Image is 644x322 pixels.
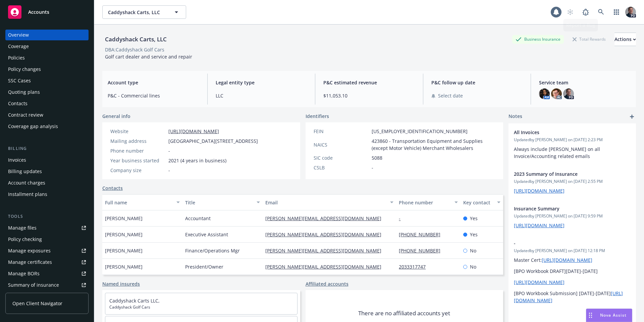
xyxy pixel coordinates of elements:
[314,128,369,135] div: FEIN
[5,280,89,290] a: Summary of insurance
[182,194,263,210] button: Title
[5,64,89,75] a: Policy changes
[109,304,293,310] span: Caddyshack Golf Cars
[110,147,166,154] div: Phone number
[8,121,58,132] div: Coverage gap analysis
[102,113,130,120] span: General info
[5,52,89,63] a: Policies
[185,231,228,238] span: Executive Assistant
[514,137,631,143] span: Updated by [PERSON_NAME] on [DATE] 2:23 PM
[8,189,47,200] div: Installment plans
[514,205,613,212] span: Insurance Summary
[5,223,89,233] a: Manage files
[8,98,28,109] div: Contacts
[8,223,37,233] div: Manage files
[563,88,574,99] img: photo
[5,98,89,109] a: Contacts
[102,185,123,192] a: Contacts
[508,123,636,165] div: All InvoicesUpdatedby [PERSON_NAME] on [DATE] 2:23 PMAlways include [PERSON_NAME] on all Invoice/...
[372,137,495,152] span: 423860 - Transportation Equipment and Supplies (except Motor Vehicle) Merchant Wholesalers
[542,257,592,263] a: [URL][DOMAIN_NAME]
[8,245,51,256] div: Manage exposures
[5,268,89,279] a: Manage BORs
[168,167,170,174] span: -
[470,263,476,270] span: No
[470,215,478,222] span: Yes
[8,52,25,63] div: Policies
[110,167,166,174] div: Company size
[185,263,223,270] span: President/Owner
[399,199,450,206] div: Phone number
[614,33,636,46] button: Actions
[396,194,460,210] button: Phone number
[431,79,523,86] span: P&C follow up date
[265,199,386,206] div: Email
[265,215,387,222] a: [PERSON_NAME][EMAIL_ADDRESS][DOMAIN_NAME]
[5,245,89,256] a: Manage exposures
[102,280,140,287] a: Named insureds
[399,215,406,222] a: -
[265,264,387,270] a: [PERSON_NAME][EMAIL_ADDRESS][DOMAIN_NAME]
[102,35,169,44] div: Caddyshack Carts, LLC
[110,157,166,164] div: Year business started
[8,155,26,165] div: Invoices
[8,41,29,52] div: Coverage
[8,268,40,279] div: Manage BORs
[5,30,89,40] a: Overview
[5,121,89,132] a: Coverage gap analysis
[514,178,631,185] span: Updated by [PERSON_NAME] on [DATE] 2:55 PM
[306,113,329,120] span: Identifiers
[539,88,550,99] img: photo
[216,79,307,86] span: Legal entity type
[508,234,636,309] div: -Updatedby [PERSON_NAME] on [DATE] 12:18 PMMaster Cert:[URL][DOMAIN_NAME][BPO Workbook DRAFT][DAT...
[216,92,307,99] span: LLC
[5,234,89,245] a: Policy checking
[8,75,31,86] div: SSC Cases
[185,199,253,206] div: Title
[5,145,89,152] div: Billing
[5,155,89,165] a: Invoices
[514,256,631,264] p: Master Cert:
[5,213,89,220] div: Tools
[514,240,613,247] span: -
[579,5,592,19] a: Report a Bug
[614,33,636,46] div: Actions
[586,309,632,322] button: Nova Assist
[5,41,89,52] a: Coverage
[514,248,631,254] span: Updated by [PERSON_NAME] on [DATE] 12:18 PM
[306,280,348,287] a: Affiliated accounts
[108,92,199,99] span: P&C - Commercial lines
[514,170,613,177] span: 2023 Summary of Insurance
[185,247,240,254] span: Finance/Operations Mgr
[168,157,226,164] span: 2021 (4 years in business)
[108,79,199,86] span: Account type
[105,263,143,270] span: [PERSON_NAME]
[185,215,211,222] span: Accountant
[314,164,369,171] div: CSLB
[8,177,45,188] div: Account charges
[8,234,42,245] div: Policy checking
[5,87,89,97] a: Quoting plans
[610,5,623,19] a: Switch app
[600,312,627,318] span: Nova Assist
[372,128,468,135] span: [US_EMPLOYER_IDENTIFICATION_NUMBER]
[8,166,42,177] div: Billing updates
[5,166,89,177] a: Billing updates
[5,110,89,120] a: Contract review
[5,3,89,22] a: Accounts
[586,309,595,322] div: Drag to move
[263,194,396,210] button: Email
[8,257,52,268] div: Manage certificates
[5,189,89,200] a: Installment plans
[470,247,476,254] span: No
[5,177,89,188] a: Account charges
[551,88,562,99] img: photo
[105,53,192,60] span: Golf cart dealer and service and repair
[8,64,41,75] div: Policy changes
[438,92,463,99] span: Select date
[168,128,219,134] a: [URL][DOMAIN_NAME]
[461,194,503,210] button: Key contact
[358,309,450,317] span: There are no affiliated accounts yet
[514,146,601,159] span: Always include [PERSON_NAME] on all Invoice/Accounting related emails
